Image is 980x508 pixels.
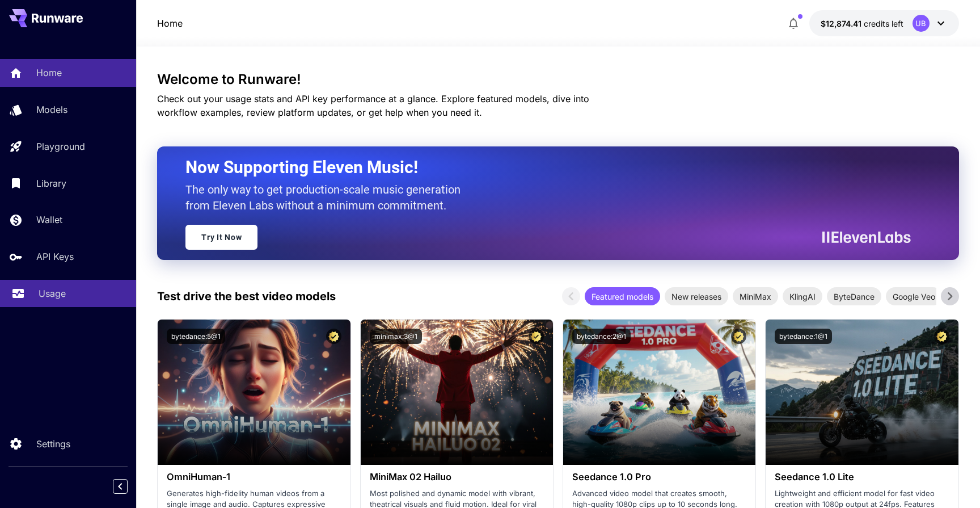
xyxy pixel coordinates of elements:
button: bytedance:5@1 [167,329,225,344]
button: minimax:3@1 [370,329,422,344]
h3: Welcome to Runware! [157,72,959,87]
span: ByteDance [827,291,881,303]
div: Google Veo [886,287,942,305]
span: MiniMax [733,291,778,303]
p: Settings [36,437,70,451]
img: alt [563,320,755,465]
button: Certified Model – Vetted for best performance and includes a commercial license. [326,329,341,344]
img: alt [158,320,350,465]
button: bytedance:1@1 [775,329,832,344]
button: Certified Model – Vetted for best performance and includes a commercial license. [731,329,746,344]
div: $12,874.40825 [821,18,903,30]
p: API Keys [36,250,74,263]
span: Featured models [585,291,660,303]
div: New releases [665,287,728,305]
p: Playground [36,140,85,153]
span: KlingAI [783,291,822,303]
img: alt [361,320,553,465]
span: New releases [665,291,728,303]
p: Usage [39,287,66,300]
div: MiniMax [733,287,778,305]
span: Check out your usage stats and API key performance at a glance. Explore featured models, dive int... [157,93,589,118]
h3: Seedance 1.0 Pro [572,472,746,482]
div: Featured models [585,287,660,305]
button: $12,874.40825UB [809,10,959,36]
span: credits left [864,19,903,28]
p: The only way to get production-scale music generation from Eleven Labs without a minimum commitment. [185,182,469,213]
span: $12,874.41 [821,19,864,28]
p: Library [36,177,66,190]
h3: OmniHuman‑1 [167,472,341,482]
button: Collapse sidebar [113,479,128,494]
h3: Seedance 1.0 Lite [775,472,949,482]
h3: MiniMax 02 Hailuo [370,472,544,482]
a: Home [157,16,183,30]
button: Certified Model – Vetted for best performance and includes a commercial license. [529,329,544,344]
p: Models [36,103,67,116]
div: Collapse sidebar [121,476,136,497]
p: Test drive the best video models [157,288,336,305]
p: Home [36,66,62,79]
p: Wallet [36,213,62,226]
div: UB [913,15,930,32]
div: ByteDance [827,287,881,305]
nav: breadcrumb [157,16,183,30]
div: KlingAI [783,287,822,305]
span: Google Veo [886,291,942,303]
h2: Now Supporting Eleven Music! [185,157,902,178]
button: bytedance:2@1 [572,329,631,344]
button: Certified Model – Vetted for best performance and includes a commercial license. [934,329,949,344]
img: alt [766,320,958,465]
a: Try It Now [185,225,257,250]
